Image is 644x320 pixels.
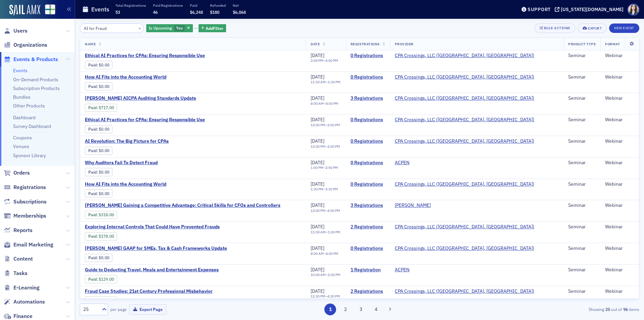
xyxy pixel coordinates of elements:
[4,298,45,306] a: Automations
[153,3,183,8] p: Paid Registrations
[88,148,99,153] span: :
[605,202,634,209] div: Webinar
[311,117,324,123] span: [DATE]
[395,74,534,80] a: CPA Crossings, LLC ([GEOGRAPHIC_DATA], [GEOGRAPHIC_DATA])
[4,41,47,49] a: Organizations
[85,82,112,90] div: Paid: 0 - $0
[176,25,183,31] span: Yes
[85,138,198,144] span: AI Revolution: The Big Picture for CPAs
[351,288,385,294] a: 2 Registrations
[568,95,596,101] div: Seminar
[85,211,117,219] div: Paid: 3 - $31800
[13,284,40,291] span: E-Learning
[605,288,634,294] div: Webinar
[351,74,385,80] a: 0 Registrations
[311,101,324,106] time: 8:00 AM
[605,267,634,273] div: Webinar
[99,191,109,196] span: $0.00
[88,191,99,196] span: :
[311,166,338,170] div: –
[311,273,340,277] div: –
[544,26,570,30] div: Bulk Actions
[137,25,143,31] button: ×
[351,224,385,230] a: 2 Registrations
[88,105,99,110] span: :
[311,138,324,144] span: [DATE]
[13,198,47,205] span: Subscriptions
[311,230,340,234] div: –
[609,24,639,33] button: New Event
[311,209,340,213] div: –
[395,202,437,209] span: SURGENT
[88,62,99,67] span: :
[395,117,534,123] a: CPA Crossings, LLC ([GEOGRAPHIC_DATA], [GEOGRAPHIC_DATA])
[326,251,338,256] time: 4:00 PM
[149,25,172,31] span: Is Upcoming
[13,67,28,74] a: Events
[328,230,340,234] time: 1:00 PM
[568,160,596,166] div: Seminar
[605,138,634,144] div: Webinar
[351,202,385,209] a: 3 Registrations
[85,232,117,240] div: Paid: 2 - $17800
[325,58,338,63] time: 4:00 PM
[561,6,624,12] div: [US_STATE][DOMAIN_NAME]
[9,5,40,15] a: SailAMX
[311,123,340,127] div: –
[605,160,634,166] div: Webinar
[85,288,213,294] a: Fraud Case Studies: 21st Century Professional Misbehavior
[605,74,634,80] div: Webinar
[13,152,46,158] a: Sponsor Library
[85,275,117,283] div: Paid: 1 - $12900
[85,181,198,187] span: How AI Fits into the Accounting World
[328,80,340,84] time: 1:30 PM
[395,202,431,209] a: [PERSON_NAME]
[99,212,114,217] span: $318.00
[311,187,338,191] div: –
[13,270,28,277] span: Tasks
[13,184,46,191] span: Registrations
[311,267,324,273] span: [DATE]
[85,202,280,209] span: Surgent's Gaining a Competitive Advantage: Critical Skills for CFOs and Controllers
[311,159,324,166] span: [DATE]
[325,187,338,191] time: 3:30 PM
[190,3,203,8] p: Paid
[85,74,198,80] a: How AI Fits into the Accounting World
[115,9,120,15] span: 53
[605,181,634,187] div: Webinar
[311,272,326,277] time: 10:00 AM
[85,267,219,273] span: Guide to Deducting Travel, Meals and Entertainment Expenses
[85,53,205,59] a: Ethical AI Practices for CPAs: Ensuring Responsible Use
[199,24,226,33] button: AddFilter
[153,9,158,15] span: 46
[88,212,97,217] a: Paid
[568,288,596,294] div: Seminar
[13,77,58,83] a: On-Demand Products
[80,24,144,33] input: Search…
[85,61,112,69] div: Paid: 0 - $0
[13,85,60,91] a: Subscription Products
[568,181,596,187] div: Seminar
[311,294,325,299] time: 12:30 PM
[99,62,109,67] span: $0.00
[395,95,534,101] a: CPA Crossings, LLC ([GEOGRAPHIC_DATA], [GEOGRAPHIC_DATA])
[395,288,534,294] span: CPA Crossings, LLC (Rochester, MI)
[311,288,324,294] span: [DATE]
[351,42,380,46] span: Registrations
[85,117,205,123] a: Ethical AI Practices for CPAs: Ensuring Responsible Use
[85,224,220,230] a: Exploring Internal Controls That Could Have Prevented Frauds
[395,288,534,294] a: CPA Crossings, LLC ([GEOGRAPHIC_DATA], [GEOGRAPHIC_DATA])
[88,255,97,260] a: Paid
[604,306,611,312] strong: 25
[311,251,324,256] time: 8:00 AM
[395,138,534,144] span: CPA Crossings, LLC (Rochester, MI)
[605,245,634,252] div: Webinar
[13,255,33,263] span: Content
[395,138,534,144] a: CPA Crossings, LLC ([GEOGRAPHIC_DATA], [GEOGRAPHIC_DATA])
[13,115,36,121] a: Dashboard
[605,117,634,123] div: Webinar
[13,94,31,100] a: Bundles
[568,245,596,252] div: Seminar
[88,127,99,132] span: :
